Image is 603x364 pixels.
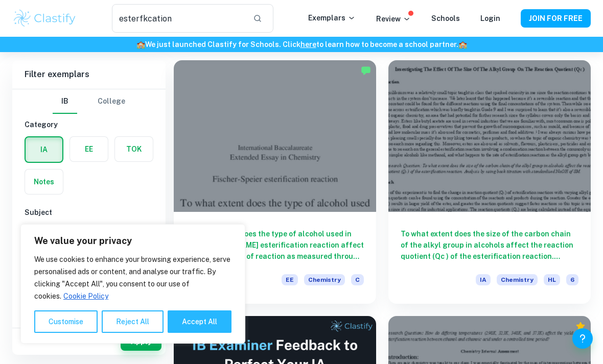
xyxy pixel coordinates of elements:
[70,137,108,161] button: EE
[26,137,62,162] button: IA
[168,310,231,333] button: Accept All
[115,137,153,161] button: TOK
[304,274,345,285] span: Chemistry
[25,169,63,194] button: Notes
[480,14,500,22] a: Login
[12,8,77,29] img: Clastify logo
[376,13,411,25] p: Review
[476,274,491,285] span: IA
[361,65,371,76] img: Marked
[351,274,364,285] span: C
[300,40,316,48] a: here
[34,235,231,247] p: We value your privacy
[53,89,77,114] button: IB
[308,12,356,23] p: Exemplars
[572,328,593,349] button: Help and Feedback
[63,292,109,301] a: Cookie Policy
[25,207,153,218] h6: Subject
[566,274,578,285] span: 6
[34,253,231,302] p: We use cookies to enhance your browsing experience, serve personalised ads or content, and analys...
[12,60,166,89] h6: Filter exemplars
[98,89,125,114] button: College
[25,119,153,130] h6: Category
[112,4,245,33] input: Search for any exemplars...
[174,60,376,304] a: To what extent does the type of alcohol used in the [PERSON_NAME] esterification reaction affect ...
[20,224,245,344] div: We value your privacy
[388,60,591,304] a: To what extent does the size of the carbon chain of the alkyl group in alcohols affect the reacti...
[497,274,538,285] span: Chemistry
[575,321,586,331] div: Premium
[282,274,298,285] span: EE
[521,9,591,28] button: JOIN FOR FREE
[34,310,98,333] button: Customise
[53,89,125,114] div: Filter type choice
[186,228,364,262] h6: To what extent does the type of alcohol used in the [PERSON_NAME] esterification reaction affect ...
[102,310,164,333] button: Reject All
[458,40,467,48] span: 🏫
[401,228,578,262] h6: To what extent does the size of the carbon chain of the alkyl group in alcohols affect the reacti...
[136,40,145,48] span: 🏫
[544,274,560,285] span: HL
[2,39,601,50] h6: We just launched Clastify for Schools. Click to learn how to become a school partner.
[431,14,460,22] a: Schools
